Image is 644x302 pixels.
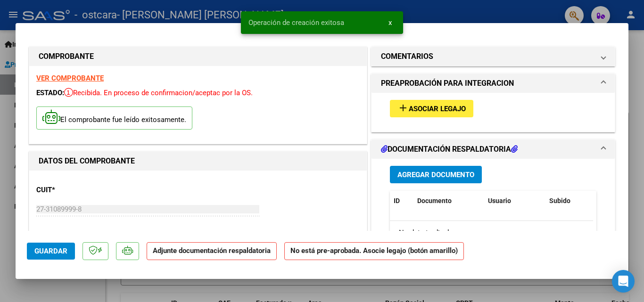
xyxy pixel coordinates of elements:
[488,197,511,204] span: Usuario
[381,78,514,89] h1: PREAPROBACIÓN PARA INTEGRACION
[390,221,593,245] div: No data to display
[413,191,484,211] datatable-header-cell: Documento
[372,47,615,66] mat-expansion-panel-header: COMENTARIOS
[36,185,133,196] p: CUIT
[27,243,75,260] button: Guardar
[390,191,413,211] datatable-header-cell: ID
[284,242,464,261] strong: No está pre-aprobada. Asocie legajo (botón amarillo)
[39,52,94,61] strong: COMPROBANTE
[153,246,271,255] strong: Adjunte documentación respaldatoria
[36,106,192,130] p: El comprobante fue leído exitosamente.
[248,18,344,27] span: Operación de creación exitosa
[39,156,135,165] strong: DATOS DEL COMPROBANTE
[484,191,545,211] datatable-header-cell: Usuario
[545,191,593,211] datatable-header-cell: Subido
[381,144,518,155] h1: DOCUMENTACIÓN RESPALDATORIA
[36,74,104,82] a: VER COMPROBANTE
[36,89,64,97] span: ESTADO:
[549,197,570,204] span: Subido
[372,74,615,93] mat-expansion-panel-header: PREAPROBACIÓN PARA INTEGRACION
[381,51,433,62] h1: COMENTARIOS
[34,247,67,255] span: Guardar
[394,197,400,204] span: ID
[397,102,409,114] mat-icon: add
[593,191,640,211] datatable-header-cell: Acción
[390,100,473,117] button: Asociar Legajo
[64,89,253,97] span: Recibida. En proceso de confirmacion/aceptac por la OS.
[388,18,392,27] span: x
[381,14,399,31] button: x
[417,197,452,204] span: Documento
[390,166,482,183] button: Agregar Documento
[612,270,635,293] div: Open Intercom Messenger
[397,171,474,179] span: Agregar Documento
[409,105,466,113] span: Asociar Legajo
[372,93,615,132] div: PREAPROBACIÓN PARA INTEGRACION
[372,140,615,159] mat-expansion-panel-header: DOCUMENTACIÓN RESPALDATORIA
